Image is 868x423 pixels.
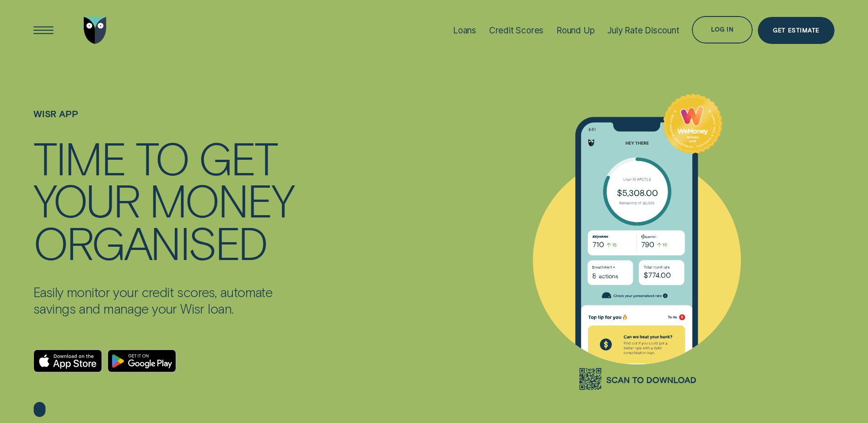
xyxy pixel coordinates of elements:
div: TIME [33,136,125,179]
img: Wisr [84,17,107,44]
h1: WISR APP [33,108,297,136]
button: Open Menu [30,17,57,44]
div: TO [135,136,189,179]
a: Get Estimate [758,17,835,44]
div: Loans [453,25,476,36]
div: YOUR [33,179,139,221]
a: Download on the App Store [33,349,102,373]
div: ORGANISED [33,221,267,264]
div: Round Up [556,25,595,36]
button: Log in [692,16,753,43]
p: Easily monitor your credit scores, automate savings and manage your Wisr loan. [33,284,297,317]
div: July Rate Discount [607,25,679,36]
a: Android App on Google Play [108,349,176,373]
div: Credit Scores [489,25,544,36]
h4: TIME TO GET YOUR MONEY ORGANISED [33,136,297,264]
div: MONEY [149,179,293,221]
div: GET [199,136,277,179]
